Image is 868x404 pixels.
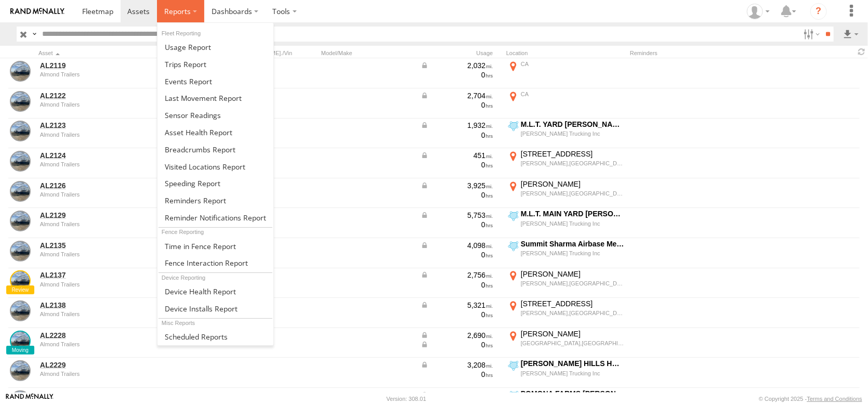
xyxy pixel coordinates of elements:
div: 0 [420,220,493,229]
a: Fence Interaction Report [157,254,273,271]
div: Data from Vehicle CANbus [420,211,493,220]
a: Visit our Website [6,394,54,404]
div: Summit Sharma Airbase Meridian Rd [521,239,624,249]
div: undefined [40,281,182,288]
div: undefined [40,132,182,138]
a: Asset Health Report [157,124,273,141]
div: [PERSON_NAME],[GEOGRAPHIC_DATA] [521,309,624,317]
div: Dennis Braga [743,4,773,19]
div: M.L.T. MAIN YARD [PERSON_NAME][GEOGRAPHIC_DATA] [521,209,624,218]
div: [GEOGRAPHIC_DATA],[GEOGRAPHIC_DATA] [521,340,624,347]
label: Export results as... [842,27,860,42]
a: Service Reminder Notifications Report [157,209,273,226]
div: [PERSON_NAME],[GEOGRAPHIC_DATA] [521,280,624,287]
label: Click to View Current Location [506,359,626,387]
div: 0 [420,190,493,200]
div: Data from Vehicle CANbus [420,91,493,100]
div: undefined [40,341,182,347]
a: Last Movement Report [157,89,273,107]
div: [PERSON_NAME],[GEOGRAPHIC_DATA] [521,190,624,197]
div: [PERSON_NAME] Trucking Inc [521,370,624,377]
a: AL2126 [40,181,182,190]
div: 0 [420,250,493,259]
div: Data from Vehicle CANbus [420,270,493,280]
a: Device Installs Report [157,300,273,317]
div: M.L.T. YARD [PERSON_NAME][GEOGRAPHIC_DATA][PERSON_NAME] [521,120,624,129]
div: [PERSON_NAME] Trucking Inc [521,250,624,257]
a: View Asset Details [10,121,31,141]
div: undefined [40,311,182,317]
a: Usage Report [157,38,273,56]
div: Data from Vehicle CANbus [420,121,493,130]
div: Data from Vehicle CANbus [420,331,493,340]
label: Click to View Current Location [506,239,626,267]
a: View Asset Details [10,331,31,351]
a: AL2123 [40,121,182,130]
div: POMONA FARMS [PERSON_NAME] [521,389,624,398]
div: [STREET_ADDRESS] [521,149,624,159]
div: undefined [40,251,182,257]
a: AL2135 [40,241,182,250]
div: Data from Vehicle CANbus [420,181,493,190]
a: Sensor Readings [157,107,273,124]
a: View Asset Details [10,181,31,202]
label: Click to View Current Location [506,269,626,297]
a: AL2241 [40,390,182,400]
label: Click to View Current Location [506,120,626,148]
a: Time in Fences Report [157,238,273,255]
a: View Asset Details [10,61,31,82]
a: Fleet Speed Report [157,175,273,192]
div: [PERSON_NAME] Trucking Inc [521,220,624,227]
div: [PERSON_NAME] HILLS HULLING [521,359,624,368]
label: Click to View Current Location [506,89,626,118]
a: AL2137 [40,270,182,280]
a: View Asset Details [10,270,31,291]
div: Version: 308.01 [387,396,426,402]
a: View Asset Details [10,151,31,172]
a: AL2138 [40,301,182,310]
a: Scheduled Reports [157,328,273,345]
a: Terms and Conditions [807,396,862,402]
div: CA [521,90,624,98]
a: AL2119 [40,61,182,70]
a: AL2124 [40,151,182,160]
a: Device Health Report [157,283,273,300]
div: 0 [420,370,493,379]
a: Visited Locations Report [157,158,273,175]
div: undefined [40,161,182,167]
div: Data from Vehicle CANbus [420,340,493,349]
label: Search Query [30,27,38,42]
div: CA [521,60,624,68]
div: Click to Sort [38,49,184,57]
div: Data from Vehicle CANbus [420,301,493,310]
span: Refresh [856,47,868,57]
div: undefined [40,221,182,227]
a: AL2122 [40,91,182,100]
div: © Copyright 2025 - [759,396,862,402]
a: Full Events Report [157,73,273,90]
div: 0 [420,310,493,319]
a: View Asset Details [10,211,31,231]
div: Usage [419,49,502,57]
label: Click to View Current Location [506,299,626,327]
div: [PERSON_NAME] [521,269,624,279]
label: Click to View Current Location [506,59,626,87]
div: 0 [420,131,493,140]
a: Breadcrumbs Report [157,141,273,158]
label: Click to View Current Location [506,329,626,357]
div: undefined [40,371,182,377]
a: View Asset Details [10,301,31,321]
div: Data from Vehicle CANbus [420,151,493,160]
div: undefined [40,191,182,198]
div: 0 [420,70,493,80]
div: Data from Vehicle CANbus [420,61,493,70]
a: Trips Report [157,56,273,73]
div: Model/Make [321,49,415,57]
a: AL2229 [40,360,182,370]
div: [PERSON_NAME]./Vin [234,49,317,57]
div: [PERSON_NAME],[GEOGRAPHIC_DATA] [521,160,624,167]
img: rand-logo.svg [10,8,64,15]
div: Location [506,49,626,57]
div: [PERSON_NAME] [521,329,624,338]
div: [PERSON_NAME] Trucking Inc [521,130,624,137]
